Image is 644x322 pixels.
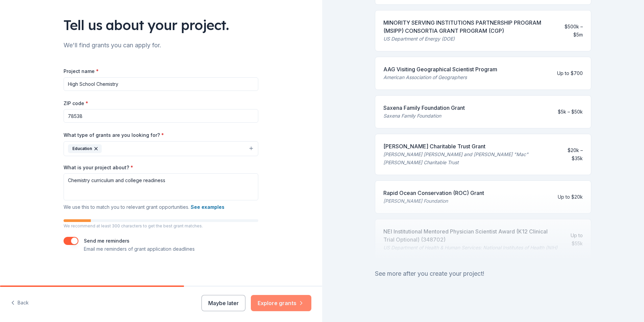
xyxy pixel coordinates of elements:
[64,40,258,51] div: We'll find grants you can apply for.
[557,69,583,77] div: Up to $700
[565,23,583,39] div: $500k – $5m
[64,68,99,75] label: Project name
[191,203,224,211] button: See examples
[64,132,164,139] label: What type of grants are you looking for?
[201,295,245,311] button: Maybe later
[64,77,258,91] input: After school program
[251,295,311,311] button: Explore grants
[383,112,465,120] div: Saxena Family Foundation
[383,73,497,81] div: American Association of Geographers
[383,150,556,167] div: [PERSON_NAME] [PERSON_NAME] and [PERSON_NAME] "Mac" [PERSON_NAME] Charitable Trust
[383,35,559,43] div: US Department of Energy (DOE)
[383,104,465,112] div: Saxena Family Foundation Grant
[64,223,258,229] p: We recommend at least 300 characters to get the best grant matches.
[84,245,195,253] p: Email me reminders of grant application deadlines
[64,100,88,107] label: ZIP code
[64,204,224,210] span: We use this to match you to relevant grant opportunities.
[11,296,29,310] button: Back
[68,144,102,153] div: Education
[64,141,258,156] button: Education
[375,268,591,279] div: See more after you create your project!
[383,189,484,197] div: Rapid Ocean Conservation (ROC) Grant
[64,164,133,171] label: What is your project about?
[84,238,129,244] label: Send me reminders
[383,19,559,35] div: MINORITY SERVING INSTITUTIONS PARTNERSHIP PROGRAM (MSIPP) CONSORTIA GRANT PROGRAM (CGP)
[561,146,583,163] div: $20k – $35k
[64,109,258,123] input: 12345 (U.S. only)
[64,16,258,34] div: Tell us about your project.
[383,142,556,150] div: [PERSON_NAME] Charitable Trust Grant
[383,65,497,73] div: AAG Visiting Geographical Scientist Program
[558,108,583,116] div: $5k – $50k
[64,173,258,200] textarea: Chemistry curriculum and college readiness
